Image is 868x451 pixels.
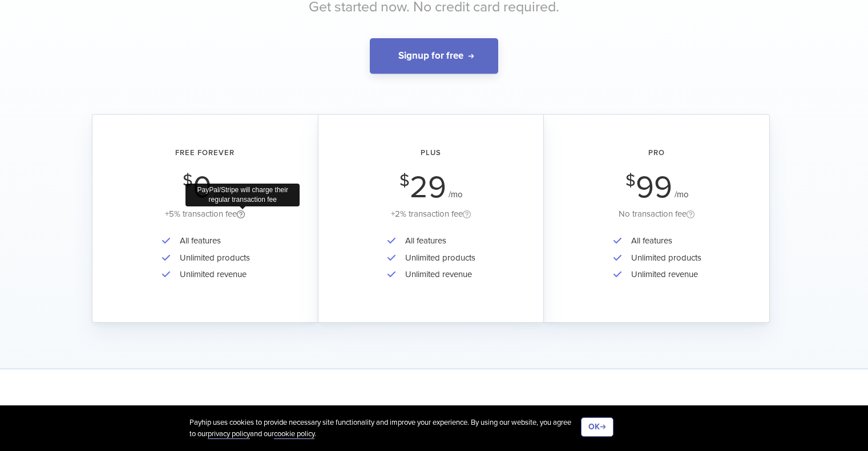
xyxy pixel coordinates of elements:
[193,169,212,206] span: 0
[183,174,193,188] span: $
[625,250,701,266] li: Unlimited products
[399,250,475,266] li: Unlimited products
[410,169,446,206] span: 29
[334,149,527,157] h2: Plus
[370,38,498,75] a: Signup for free
[208,429,250,439] a: privacy policy
[274,429,314,439] a: cookie policy
[560,149,753,157] h2: Pro
[449,189,463,200] span: /mo
[560,207,753,221] div: No transaction fee
[174,233,250,249] li: All features
[334,207,527,221] div: +2% transaction fee
[174,266,250,283] li: Unlimited revenue
[399,266,475,283] li: Unlimited revenue
[625,174,636,188] span: $
[625,266,701,283] li: Unlimited revenue
[399,233,475,249] li: All features
[625,233,701,249] li: All features
[174,250,250,266] li: Unlimited products
[185,184,300,206] div: PayPal/Stripe will charge their regular transaction fee
[108,149,302,157] h2: Free Forever
[636,169,672,206] span: 99
[108,207,302,221] div: +5% transaction fee
[581,417,613,437] button: OK
[189,417,581,440] div: Payhip uses cookies to provide necessary site functionality and improve your experience. By using...
[399,174,410,188] span: $
[675,189,689,200] span: /mo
